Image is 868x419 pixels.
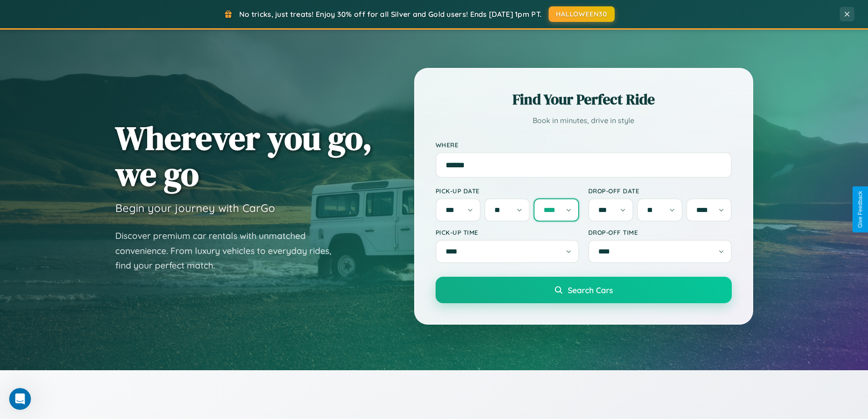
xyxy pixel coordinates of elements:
[239,10,542,19] span: No tricks, just treats! Enjoy 30% off for all Silver and Gold users! Ends [DATE] 1pm PT.
[549,6,615,22] button: HALLOWEEN30
[436,114,732,127] p: Book in minutes, drive in style
[436,141,732,149] label: Where
[436,89,732,109] h2: Find Your Perfect Ride
[436,228,579,236] label: Pick-up Time
[568,285,613,295] span: Search Cars
[115,228,343,273] p: Discover premium car rentals with unmatched convenience. From luxury vehicles to everyday rides, ...
[436,187,579,195] label: Pick-up Date
[115,120,372,192] h1: Wherever you go, we go
[9,388,31,410] iframe: Intercom live chat
[857,191,863,228] div: Give Feedback
[588,187,732,195] label: Drop-off Date
[436,277,732,303] button: Search Cars
[588,228,732,236] label: Drop-off Time
[115,201,275,215] h3: Begin your journey with CarGo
